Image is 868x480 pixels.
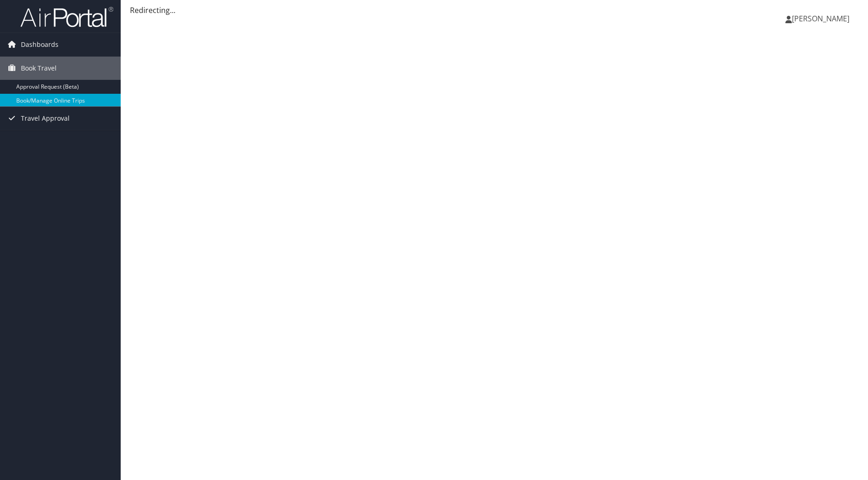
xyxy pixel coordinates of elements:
[792,13,849,24] span: [PERSON_NAME]
[21,33,58,56] span: Dashboards
[21,57,57,80] span: Book Travel
[130,5,859,16] div: Redirecting...
[21,107,70,130] span: Travel Approval
[20,6,113,28] img: airportal-logo.png
[785,5,859,32] a: [PERSON_NAME]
